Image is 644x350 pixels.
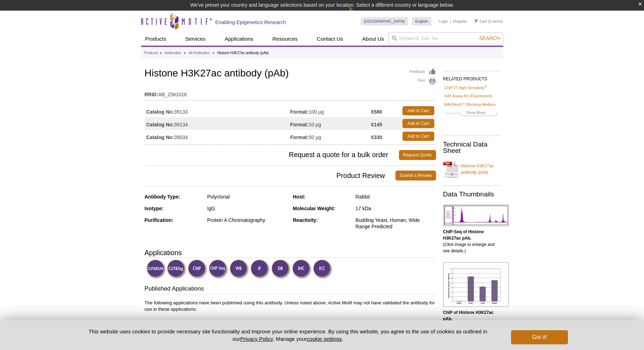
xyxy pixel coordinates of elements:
[355,205,436,212] div: 17 kDa
[146,134,174,140] strong: Catalog No:
[443,229,500,254] p: (Click image to enlarge and see details.)
[410,78,436,85] a: Print
[144,50,158,56] a: Products
[146,109,174,115] strong: Catalog No:
[445,101,496,108] a: MAXblock™ Blocking Medium
[145,171,396,180] span: Product Review
[145,217,174,223] strong: Purification:
[145,150,399,160] span: Request a quote for a bulk order
[145,247,436,258] h3: Applications
[209,259,228,279] img: ChIP-Seq Validated
[445,85,487,91] a: ChIP-IT High Sensitivity®
[412,17,431,25] a: English
[293,206,335,211] strong: Molecular Weight:
[290,121,309,128] strong: Format:
[479,35,500,41] span: Search
[307,336,342,342] button: cookie settings
[399,150,436,160] a: Request Quote
[160,51,162,55] li: »
[213,51,215,55] li: »
[443,310,494,321] b: ChIP of Histone H3K27ac pAb.
[145,87,436,98] td: AB_2561016
[355,194,436,200] div: Rabbit
[293,217,318,223] strong: Reactivity:
[443,191,500,197] h2: Data Thumbnails
[443,205,509,226] img: Histone H3K27ac antibody (pAb) tested by ChIP-Seq.
[371,134,382,140] strong: €330
[485,85,487,88] sup: ®
[184,51,186,55] li: »
[268,32,302,46] a: Resources
[410,68,436,76] a: Feedback
[145,117,290,130] td: 39134
[292,259,312,279] img: Immunohistochemistry Validated
[207,205,288,212] div: IgG
[271,259,291,279] img: Dot Blot Validated
[290,130,371,143] td: 50 µg
[146,121,174,128] strong: Catalog No:
[230,259,249,279] img: Western Blot Validated
[76,328,500,343] p: This website uses cookies to provide necessary site functionality and improve your online experie...
[220,32,257,46] a: Applications
[207,194,288,200] div: Polyclonal
[290,104,371,117] td: 100 µg
[443,159,500,180] a: Histone H3K27ac antibody (pAb)
[443,262,509,307] img: Histone H3K27ac antibody (pAb) tested by ChIP.
[207,217,288,223] div: Protein A Chromatography
[443,141,500,154] h2: Technical Data Sheet
[371,121,382,128] strong: €145
[240,336,273,342] a: Privacy Policy
[511,330,568,344] button: Got it!
[145,91,158,98] strong: RRID:
[355,217,436,230] div: Budding Yeast, Human, Wide Range Predicted
[371,109,382,115] strong: €580
[162,319,196,325] strong: ChIP, ChIP-Seq
[402,119,434,128] a: Add to Cart
[290,109,309,115] strong: Format:
[402,106,434,115] a: Add to Cart
[290,134,309,140] strong: Format:
[250,259,270,279] img: Immunofluorescence Validated
[475,19,487,24] a: Cart
[215,19,286,25] h2: Enabling Epigenetics Research
[181,32,210,46] a: Services
[475,19,478,23] img: Your Cart
[145,194,180,200] strong: Antibody Type:
[445,109,498,117] a: Show More
[188,259,207,279] img: ChIP Validated
[145,68,436,80] h1: Histone H3K27ac antibody (pAb)
[477,35,502,41] button: Search
[450,17,451,25] li: |
[313,259,332,279] img: Immunocytochemistry Validated
[402,132,434,141] a: Add to Cart
[141,32,170,46] a: Products
[388,32,503,44] input: Keyword, Cat. No.
[443,309,500,335] p: (Click image to enlarge and see details.)
[361,17,408,25] a: [GEOGRAPHIC_DATA]
[475,17,503,25] li: (0 items)
[164,50,181,56] a: Antibodies
[439,19,448,24] a: Login
[167,259,186,279] img: CUT&Tag Validated
[313,32,347,46] a: Contact Us
[358,32,388,46] a: About Us
[453,19,468,24] a: Register
[188,50,210,56] a: All Antibodies
[145,104,290,117] td: 39133
[293,194,306,200] strong: Host:
[443,71,500,84] h2: RELATED PRODUCTS
[290,117,371,130] td: 10 µg
[145,285,436,294] h3: Published Applications
[145,130,290,143] td: 39034
[146,259,166,279] img: CUT&RUN Validated
[217,51,269,55] li: Histone H3K27ac antibody (pAb)
[445,93,492,99] a: HAT Assay Kit (Fluorescent)
[443,229,484,241] b: ChIP-Seq of Histone H3K27ac pAb.
[348,5,367,22] img: Change Here
[395,171,436,180] a: Submit a Review
[145,206,164,211] strong: Isotype:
